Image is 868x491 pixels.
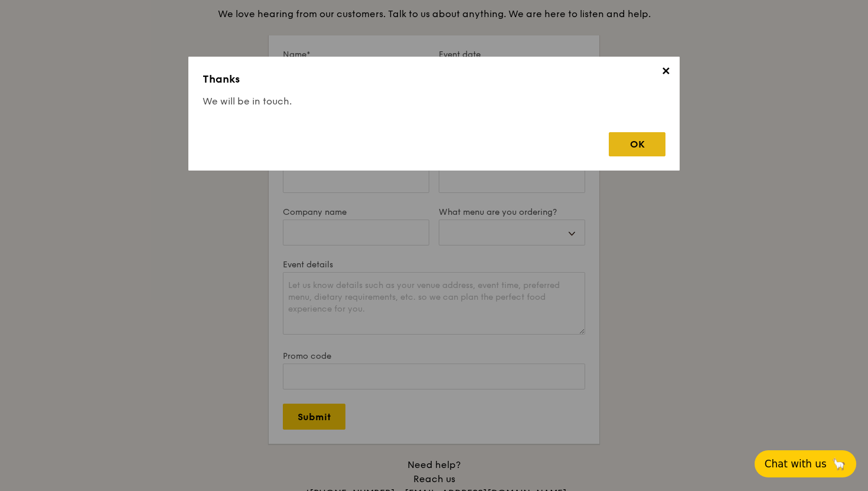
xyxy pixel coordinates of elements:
span: Chat with us [765,458,827,470]
h4: We will be in touch. [203,94,665,109]
button: Chat with us🦙 [755,450,856,477]
span: 🦙 [831,457,846,471]
span: ✕ [657,65,674,81]
div: OK [609,132,665,156]
h3: Thanks [203,71,665,87]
